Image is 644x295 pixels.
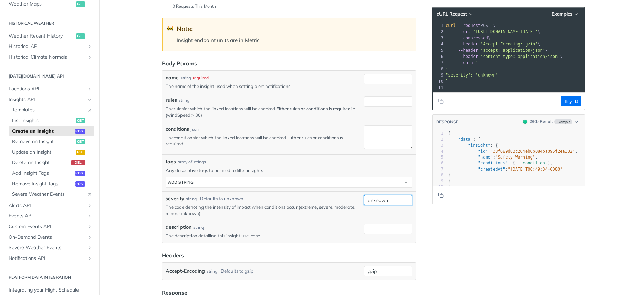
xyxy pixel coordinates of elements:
button: ADD string [166,177,412,187]
a: Retrieve an Insightget [9,136,94,147]
a: Create an Insightpost [9,126,94,136]
span: ' [446,85,448,90]
label: name [166,74,179,81]
h2: [DATE][DOMAIN_NAME] API [5,73,94,79]
span: conditions [523,161,548,165]
div: 4 [433,41,444,47]
div: 7 [433,166,443,172]
span: Events API [9,213,85,220]
span: --request [458,23,480,28]
div: 1 [433,22,444,29]
span: Alerts API [9,202,85,209]
div: string [207,266,217,276]
span: : , [448,155,538,160]
span: Update an Insight [12,149,74,156]
a: Add Insight Tagspost [9,168,94,179]
span: --url [458,29,470,34]
div: 9 [433,178,443,184]
span: : { [448,143,498,148]
span: Custom Events API [9,223,85,230]
div: json [191,126,199,132]
a: Insights APIHide subpages for Insights API [5,94,94,105]
span: \ [446,29,540,34]
span: put [76,150,85,155]
label: conditions [166,125,189,133]
span: Weather Recent History [9,33,74,40]
span: post [75,129,85,134]
span: { [448,131,450,136]
h2: Platform DATA integration [5,274,94,281]
span: } [446,79,448,84]
button: Show subpages for Alerts API [87,203,92,208]
a: Weather Recent Historyget [5,31,94,41]
span: "conditions" [478,161,508,165]
div: Defaults to gzip [221,266,253,276]
span: "Safety Warning" [495,155,535,160]
button: Show subpages for Events API [87,213,92,219]
a: Delete an Insightdel [9,157,94,168]
span: ' [476,60,478,65]
label: Accept-Encoding [166,266,205,276]
span: get [76,118,85,123]
div: string [179,97,189,103]
span: : [448,167,562,172]
button: Copy to clipboard [436,190,446,201]
span: post [75,171,85,176]
div: 8 [433,172,443,178]
span: 0 Requests This Month [173,3,216,9]
div: 4 [433,149,443,154]
span: 'content-type: application/json' [480,54,560,59]
p: The name of the insight used when setting alert notifications [166,83,361,89]
span: get [76,139,85,144]
span: Templates [12,106,83,113]
div: - Result [530,118,553,125]
a: Locations APIShow subpages for Locations API [5,84,94,94]
span: : { [448,137,480,142]
span: 'accept: application/json' [480,48,545,53]
div: required [193,75,209,81]
div: 8 [433,66,444,72]
span: Locations API [9,85,85,92]
div: ADD string [168,180,194,185]
span: get [76,33,85,39]
span: "severity": "unknown" [446,73,498,78]
span: --header [458,42,478,47]
div: 10 [433,78,444,84]
span: "38f689d83c264eb0b084ba095f2ea332" [490,149,575,154]
button: Show subpages for On-Demand Events [87,235,92,240]
button: cURL Request [434,11,475,18]
span: } [448,179,450,183]
span: tags [166,158,176,165]
span: 🚧 [167,25,174,33]
button: Hide subpages for Insights API [87,97,92,102]
div: 10 [433,184,443,190]
span: Retrieve an Insight [12,138,74,145]
span: } [448,173,450,177]
a: rules [174,106,184,111]
p: Any descriptive tags to be used to filter insights [166,167,412,173]
div: string [193,224,204,231]
span: List Insights [12,117,74,124]
div: Headers [162,251,184,260]
span: 201 [530,119,538,124]
span: "createdAt" [478,167,505,172]
a: conditions [174,135,195,140]
span: } [448,184,450,189]
div: 9 [433,72,444,78]
span: \ [446,48,548,53]
a: Severe Weather EventsShow subpages for Severe Weather Events [5,243,94,253]
span: '[URL][DOMAIN_NAME][DATE]' [473,29,538,34]
a: Alerts APIShow subpages for Alerts API [5,201,94,211]
div: 5 [433,154,443,160]
a: Historical Climate NormalsShow subpages for Historical Climate Normals [5,52,94,62]
div: Body Params [162,59,197,68]
div: Defaults to unknown [200,195,243,202]
span: Delete an Insight [12,159,70,166]
button: Show subpages for Locations API [87,86,92,92]
span: : { }, [448,161,553,165]
a: Custom Events APIShow subpages for Custom Events API [5,222,94,232]
div: 5 [433,47,444,53]
span: "insight" [468,143,490,148]
p: The description detailing this insight use-case [166,233,361,239]
button: Show subpages for Historical Climate Normals [87,54,92,60]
